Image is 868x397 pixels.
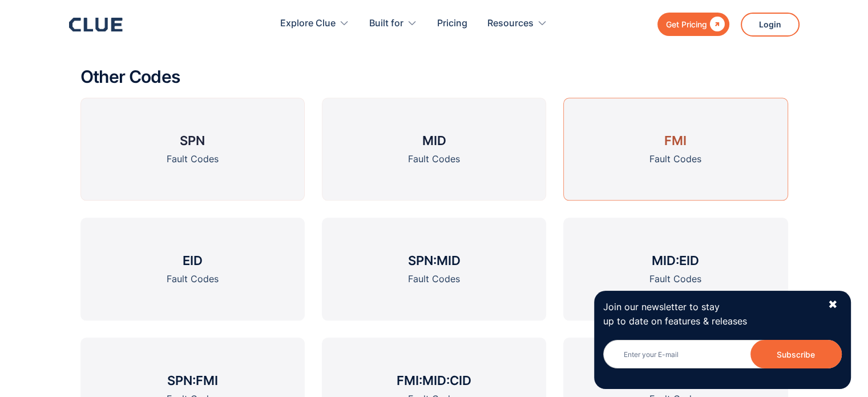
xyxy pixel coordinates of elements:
[437,6,467,42] a: Pricing
[828,298,838,312] div: ✖
[487,6,534,42] div: Resources
[408,152,460,166] div: Fault Codes
[167,152,219,166] div: Fault Codes
[750,340,842,368] input: Subscribe
[563,218,788,320] a: MID:EIDFault Codes
[664,132,687,149] h3: FMI
[183,252,203,269] h3: EID
[407,252,460,269] h3: SPN:MID
[408,272,460,286] div: Fault Codes
[369,6,403,42] div: Built for
[652,252,699,269] h3: MID:EID
[563,98,788,200] a: FMIFault Codes
[80,98,305,200] a: SPNFault Codes
[666,17,707,31] div: Get Pricing
[649,272,701,286] div: Fault Codes
[280,6,349,42] div: Explore Clue
[322,98,546,200] a: MIDFault Codes
[657,13,729,36] a: Get Pricing
[397,372,471,389] h3: FMI:MID:CID
[80,67,788,86] h2: Other Codes
[422,132,446,149] h3: MID
[369,6,417,42] div: Built for
[167,272,219,286] div: Fault Codes
[167,372,218,389] h3: SPN:FMI
[80,218,305,320] a: EIDFault Codes
[487,6,547,42] div: Resources
[322,218,546,320] a: SPN:MIDFault Codes
[649,152,701,166] div: Fault Codes
[280,6,336,42] div: Explore Clue
[741,13,800,37] a: Login
[180,132,205,149] h3: SPN
[603,340,842,368] input: Enter your E-mail
[603,340,842,380] form: Newsletter
[707,17,725,31] div: 
[603,300,818,328] p: Join our newsletter to stay up to date on features & releases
